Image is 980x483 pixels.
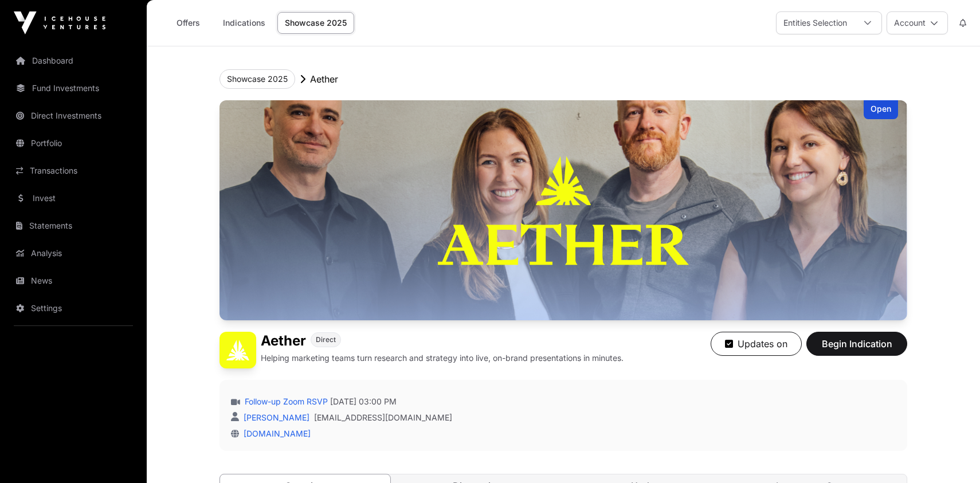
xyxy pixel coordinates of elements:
[821,337,893,351] span: Begin Indication
[9,131,138,156] a: Portfolio
[14,11,105,34] img: Icehouse Ventures Logo
[923,428,980,483] iframe: Chat Widget
[241,413,309,422] a: [PERSON_NAME]
[165,12,211,34] a: Offers
[9,268,138,293] a: News
[330,396,397,407] span: [DATE] 03:00 PM
[242,396,328,407] a: Follow-up Zoom RSVP
[9,158,138,183] a: Transactions
[219,69,295,89] button: Showcase 2025
[219,332,256,368] img: Aether
[9,48,138,73] a: Dashboard
[261,352,624,364] p: Helping marketing teams turn research and strategy into live, on-brand presentations in minutes.
[711,332,802,356] button: Updates on
[239,429,311,438] a: [DOMAIN_NAME]
[215,12,273,34] a: Indications
[9,296,138,321] a: Settings
[806,332,907,356] button: Begin Indication
[219,100,907,320] img: Aether
[9,241,138,266] a: Analysis
[9,213,138,238] a: Statements
[261,332,306,350] h1: Aether
[9,186,138,211] a: Invest
[310,72,338,86] p: Aether
[864,100,898,119] div: Open
[777,12,854,34] div: Entities Selection
[9,76,138,101] a: Fund Investments
[316,335,336,344] span: Direct
[9,103,138,128] a: Direct Investments
[806,343,907,355] a: Begin Indication
[887,11,948,34] button: Account
[314,412,452,423] a: [EMAIL_ADDRESS][DOMAIN_NAME]
[277,12,354,34] a: Showcase 2025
